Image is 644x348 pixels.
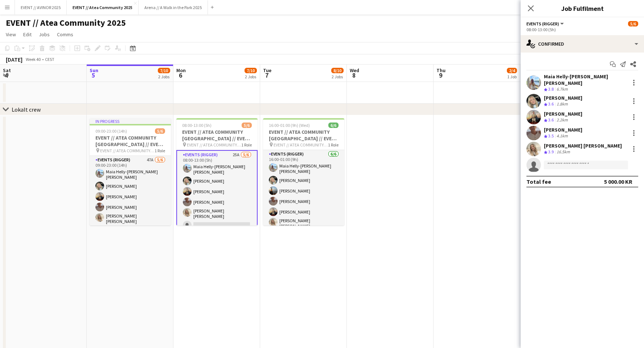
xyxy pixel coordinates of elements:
span: 1 Role [241,142,252,148]
span: EVENT // ATEA COMMUNITY [GEOGRAPHIC_DATA] // EVENT CREW [274,142,328,148]
app-card-role: Events (Rigger)25A5/608:00-13:00 (5h)Maia Helly-[PERSON_NAME] [PERSON_NAME][PERSON_NAME][PERSON_N... [176,150,258,233]
span: 5/6 [242,123,252,128]
span: 3.9 [548,149,554,154]
a: View [3,30,19,39]
span: 7/10 [245,68,257,73]
app-job-card: 08:00-13:00 (5h)5/6EVENT // ATEA COMMUNITY [GEOGRAPHIC_DATA] // EVENT CREW EVENT // ATEA COMMUNIT... [176,118,258,225]
span: 8/10 [331,68,344,73]
span: Sat [3,67,11,74]
span: 09:00-23:00 (14h) [95,128,127,134]
span: 3.6 [548,101,554,107]
span: EVENT // ATEA COMMUNITY [GEOGRAPHIC_DATA] // EVENT CREW [187,142,241,148]
div: Lokalt crew [12,106,41,113]
app-card-role: Events (Rigger)6/616:00-01:00 (9h)Maia Helly-[PERSON_NAME] [PERSON_NAME][PERSON_NAME][PERSON_NAME... [263,150,344,232]
div: 5 000.00 KR [604,178,632,185]
div: 2 Jobs [332,74,343,79]
h3: Job Fulfilment [521,4,644,13]
span: 1 Role [328,142,339,148]
app-job-card: 16:00-01:00 (9h) (Wed)6/6EVENT // ATEA COMMUNITY [GEOGRAPHIC_DATA] // EVENT CREW EVENT // ATEA CO... [263,118,344,225]
div: [PERSON_NAME] [544,111,582,117]
div: 2 Jobs [245,74,257,79]
span: 3.5 [548,133,554,138]
h3: EVENT // ATEA COMMUNITY [GEOGRAPHIC_DATA] // EVENT CREW [176,129,258,142]
span: 3.8 [548,86,554,92]
span: EVENT // ATEA COMMUNITY [GEOGRAPHIC_DATA] // EVENT CREW [100,148,155,153]
div: [PERSON_NAME] [PERSON_NAME] [544,142,622,149]
button: EVENT // AVINOR 2025 [15,0,67,14]
div: Total fee [526,178,551,185]
div: 08:00-13:00 (5h) [526,27,638,32]
div: [DATE] [6,56,22,63]
div: 16.5km [555,149,571,155]
div: CEST [45,57,54,62]
span: 7 [262,71,271,79]
span: 5 [89,71,98,79]
span: Week 40 [24,57,42,62]
span: 2/4 [507,68,517,73]
div: 1.8km [555,101,569,107]
div: 2 Jobs [158,74,170,79]
div: 4.1km [555,133,569,139]
div: [PERSON_NAME] [544,127,582,133]
a: Edit [20,30,34,39]
span: Jobs [39,31,50,38]
app-card-role: Events (Rigger)47A5/609:00-23:00 (14h)Maia Helly-[PERSON_NAME] [PERSON_NAME][PERSON_NAME][PERSON_... [90,156,171,237]
div: Confirmed [521,35,644,53]
div: 2.2km [555,117,569,123]
span: 3.6 [548,117,554,123]
h3: EVENT // ATEA COMMUNITY [GEOGRAPHIC_DATA] // EVENT CREW [263,129,344,142]
h3: EVENT // ATEA COMMUNITY [GEOGRAPHIC_DATA] // EVENT CREW [90,134,171,148]
div: In progress [90,118,171,124]
span: Comms [57,31,73,38]
span: 1 Role [155,148,165,153]
app-job-card: In progress09:00-23:00 (14h)5/6EVENT // ATEA COMMUNITY [GEOGRAPHIC_DATA] // EVENT CREW EVENT // A... [90,118,171,225]
h1: EVENT // Atea Community 2025 [6,17,126,28]
a: Jobs [36,30,53,39]
button: Arena // A Walk in the Park 2025 [139,0,208,14]
span: 5/6 [628,21,638,26]
a: Comms [54,30,76,39]
div: [PERSON_NAME] [544,95,582,101]
span: 7/10 [158,68,170,73]
span: Mon [176,67,186,74]
span: 9 [435,71,446,79]
span: 8 [349,71,359,79]
span: Tue [263,67,271,74]
span: Wed [350,67,359,74]
span: View [6,31,16,38]
span: Thu [436,67,446,74]
span: Sun [90,67,98,74]
span: 5/6 [155,128,165,134]
div: 1 Job [507,74,517,79]
button: EVENT // Atea Community 2025 [67,0,139,14]
div: 6.7km [555,86,569,92]
button: Events (Rigger) [526,21,565,26]
span: 4 [2,71,11,79]
div: Maia Helly-[PERSON_NAME] [PERSON_NAME] [544,73,627,86]
span: Events (Rigger) [526,21,559,26]
span: Edit [23,31,32,38]
span: 6/6 [328,123,339,128]
span: 6 [175,71,186,79]
span: 16:00-01:00 (9h) (Wed) [269,123,310,128]
span: 08:00-13:00 (5h) [182,123,212,128]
